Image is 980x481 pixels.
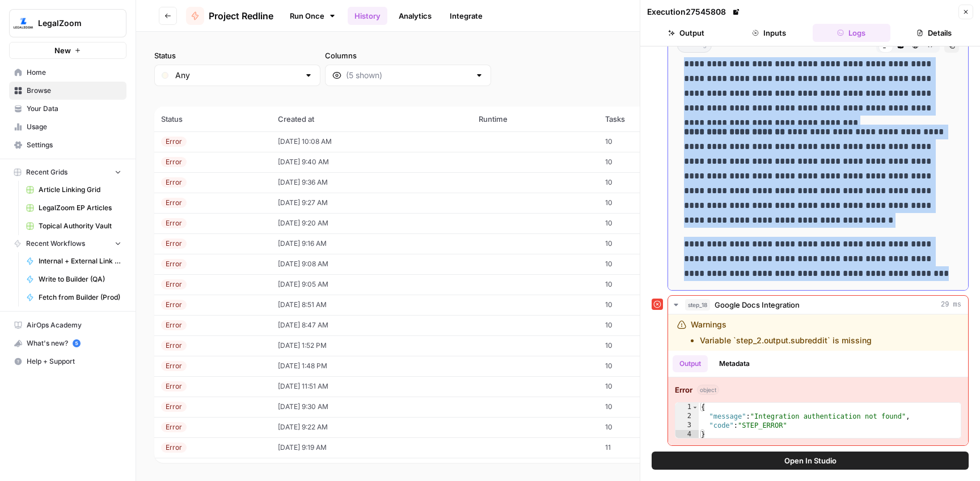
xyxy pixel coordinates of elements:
td: [DATE] 8:47 AM [271,315,472,335]
li: Variable `step_2.output.subreddit` is missing [700,335,872,346]
a: Your Data [9,100,126,118]
span: Google Docs Integration [715,299,800,310]
th: Tasks [598,107,698,131]
div: Error [161,340,187,351]
a: Article Linking Grid [21,181,126,199]
th: Created at [271,107,472,131]
button: Recent Grids [9,164,126,181]
span: Article Linking Grid [39,185,121,195]
div: Error [161,442,187,453]
div: Execution 27545808 [647,6,742,18]
a: Run Once [282,6,343,25]
td: [DATE] 9:05 AM [271,274,472,295]
a: Project Redline [186,7,273,25]
a: Analytics [392,7,438,25]
span: Fetch from Builder (Prod) [39,292,121,303]
span: Internal + External Link Addition [39,256,121,266]
td: [DATE] 11:51 AM [271,376,472,397]
td: [DATE] 9:40 AM [271,152,472,172]
button: Details [895,24,973,42]
div: Error [161,279,187,290]
text: 5 [75,340,78,346]
button: Inputs [730,24,808,42]
div: Error [161,157,187,167]
td: [DATE] 1:48 PM [271,356,472,376]
a: LegalZoom EP Articles [21,199,126,217]
div: Error [161,300,187,310]
td: 10 [598,233,698,254]
div: Error [161,381,187,391]
a: Usage [9,118,126,136]
div: 4 [675,430,699,439]
img: LegalZoom Logo [13,13,33,33]
td: [DATE] 9:08 AM [271,254,472,274]
div: 3 [675,421,699,430]
a: Home [9,63,126,82]
td: 10 [598,295,698,315]
td: 11 [598,437,698,458]
div: Error [161,137,187,147]
span: New [54,45,71,56]
div: Error [161,218,187,228]
td: [DATE] 9:22 AM [271,417,472,437]
div: Error [161,259,187,269]
label: Status [154,50,320,61]
span: object [697,385,719,395]
span: Toggle code folding, rows 1 through 4 [692,403,698,412]
td: 10 [598,458,698,478]
th: Runtime [472,107,598,131]
td: 10 [598,417,698,437]
span: Topical Authority Vault [39,221,121,231]
td: 10 [598,254,698,274]
input: (5 shown) [346,70,470,81]
strong: Error [675,384,692,395]
td: [DATE] 8:51 AM [271,295,472,315]
span: Open In Studio [784,455,837,466]
a: AirOps Academy [9,316,126,334]
td: 10 [598,172,698,193]
div: 29 ms [668,314,968,445]
span: (86 records) [154,86,962,107]
span: Recent Workflows [26,239,85,249]
td: [DATE] 9:36 AM [271,172,472,193]
td: [DATE] 10:08 AM [271,131,472,152]
button: Workspace: LegalZoom [9,9,126,37]
span: Help + Support [27,356,121,367]
div: 2 [675,412,699,421]
div: Error [161,177,187,188]
a: Browse [9,82,126,100]
span: Home [27,67,121,78]
td: 10 [598,356,698,376]
a: Integrate [443,7,489,25]
td: 10 [598,152,698,172]
button: Logs [813,24,891,42]
a: History [348,7,387,25]
button: 29 ms [668,296,968,314]
button: Output [647,24,725,42]
button: New [9,42,126,59]
button: What's new? 5 [9,334,126,352]
th: Status [154,107,271,131]
div: Error [161,198,187,208]
a: Write to Builder (QA) [21,270,126,288]
div: Error [161,239,187,249]
span: AirOps Academy [27,320,121,330]
span: Write to Builder (QA) [39,274,121,284]
input: Any [175,70,299,81]
div: Error [161,320,187,330]
div: Warnings [691,319,872,346]
div: Error [161,422,187,432]
td: [DATE] 9:30 AM [271,397,472,417]
a: Internal + External Link Addition [21,252,126,270]
td: 10 [598,213,698,233]
td: [DATE] 1:52 PM [271,335,472,356]
td: [DATE] 9:16 AM [271,233,472,254]
button: Output [673,355,708,372]
button: Recent Workflows [9,235,126,252]
td: [DATE] 9:19 AM [271,437,472,458]
a: 5 [73,339,81,347]
span: Recent Grids [26,167,67,177]
td: 10 [598,131,698,152]
a: Fetch from Builder (Prod) [21,288,126,307]
span: 29 ms [941,300,961,310]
